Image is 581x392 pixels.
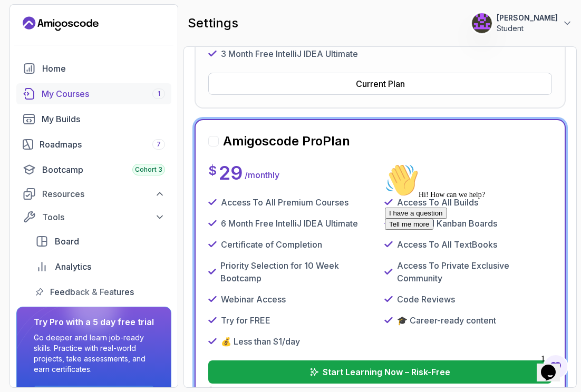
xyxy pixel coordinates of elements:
[221,238,322,251] p: Certificate of Completion
[497,23,558,34] p: Student
[537,350,570,381] iframe: chat widget
[55,235,79,248] span: Board
[221,293,286,306] p: Webinar Access
[16,208,171,227] button: Tools
[16,159,171,180] a: bootcamp
[221,314,270,327] p: Try for FREE
[471,13,573,34] button: user profile image[PERSON_NAME]Student
[221,196,348,209] p: Access To All Premium Courses
[42,188,165,200] div: Resources
[16,58,171,79] a: home
[42,211,165,223] div: Tools
[208,162,217,179] p: $
[16,109,171,130] a: builds
[497,13,558,23] p: [PERSON_NAME]
[472,13,492,33] img: user profile image
[223,133,350,150] h2: Amigoscode Pro Plan
[42,62,165,75] div: Home
[188,15,238,32] h2: settings
[50,286,134,298] span: Feedback & Features
[16,83,171,104] a: courses
[29,281,171,302] a: feedback
[55,260,91,273] span: Analytics
[157,140,161,149] span: 7
[221,335,300,348] p: 💰 Less than $1/day
[356,77,405,90] div: Current Plan
[29,256,171,277] a: analytics
[42,113,165,125] div: My Builds
[4,60,53,71] button: Tell me more
[219,162,243,183] p: 29
[158,90,160,98] span: 1
[42,87,165,100] div: My Courses
[135,165,162,174] span: Cohort 3
[34,332,154,375] p: Go deeper and learn job-ready skills. Practice with real-world projects, take assessments, and ea...
[208,360,552,384] button: Start Learning Now – Risk-Free
[220,259,376,285] p: Priority Selection for 10 Week Bootcamp
[221,47,358,60] p: 3 Month Free IntelliJ IDEA Ultimate
[4,32,104,40] span: Hi! How can we help?
[16,134,171,155] a: roadmaps
[221,217,358,230] p: 6 Month Free IntelliJ IDEA Ultimate
[4,4,38,38] img: :wave:
[40,138,165,151] div: Roadmaps
[323,366,450,378] p: Start Learning Now – Risk-Free
[42,163,165,176] div: Bootcamp
[4,4,194,71] div: 👋Hi! How can we help?I have a questionTell me more
[29,231,171,252] a: board
[245,169,279,181] p: / monthly
[381,159,570,345] iframe: To enrich screen reader interactions, please activate Accessibility in Grammarly extension settings
[4,48,66,60] button: I have a question
[16,184,171,203] button: Resources
[23,15,99,32] a: Landing page
[208,73,552,95] button: Current Plan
